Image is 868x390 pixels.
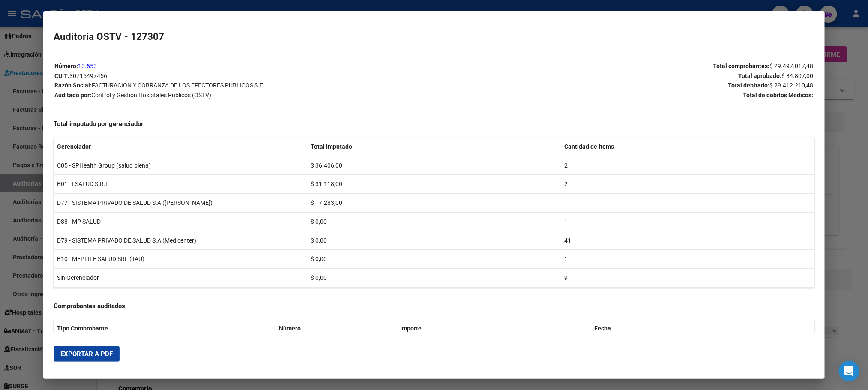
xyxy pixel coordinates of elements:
[54,319,275,338] th: Tipo Combrobante
[770,63,814,69] span: $ 29.497.017,48
[78,63,97,69] a: 13.553
[770,82,814,89] span: $ 29.412.210,48
[54,71,434,81] p: CUIT:
[307,175,561,194] td: $ 31.118,00
[434,71,814,81] p: Total aprobado:
[54,90,434,100] p: Auditado por:
[561,212,814,231] td: 1
[54,119,814,129] h4: Total imputado por gerenciador
[307,194,561,213] td: $ 17.283,00
[54,212,307,231] td: D88 - MP SALUD
[54,194,307,213] td: D77 - SISTEMA PRIVADO DE SALUD S.A ([PERSON_NAME])
[839,361,859,381] div: Open Intercom Messenger
[54,250,307,269] td: B10 - MEPLIFE SALUD SRL (TAU)
[54,175,307,194] td: B01 - I SALUD S.R.L
[307,212,561,231] td: $ 0,00
[561,175,814,194] td: 2
[307,138,561,156] th: Total Imputado
[54,269,307,288] td: Sin Gerenciador
[561,156,814,175] td: 2
[54,156,307,175] td: C05 - SPHealth Group (salud plena)
[561,250,814,269] td: 1
[54,30,814,44] h2: Auditoría OSTV - 127307
[782,72,814,79] span: $ 84.807,00
[54,138,307,156] th: Gerenciador
[561,194,814,213] td: 1
[307,250,561,269] td: $ 0,00
[561,231,814,250] td: 41
[275,319,397,338] th: Número
[60,350,113,358] span: Exportar a PDF
[91,92,211,99] span: Control y Gestion Hospitales Públicos (OSTV)
[54,231,307,250] td: D79 - SISTEMA PRIVADO DE SALUD S.A (Medicenter)
[561,138,814,156] th: Cantidad de Items
[561,269,814,288] td: 9
[591,319,685,338] th: Fecha
[92,82,265,89] span: FACTURACION Y COBRANZA DE LOS EFECTORES PUBLICOS S.E.
[434,81,814,90] p: Total debitado:
[54,301,814,311] h4: Comprobantes auditados
[434,90,814,100] p: Total de debitos Médicos:
[54,61,434,71] p: Número:
[69,72,107,79] span: 30715497456
[434,61,814,71] p: Total comprobantes:
[54,81,434,90] p: Razón Social:
[307,156,561,175] td: $ 36.406,00
[54,346,120,362] button: Exportar a PDF
[307,231,561,250] td: $ 0,00
[397,319,591,338] th: Importe
[307,269,561,288] td: $ 0,00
